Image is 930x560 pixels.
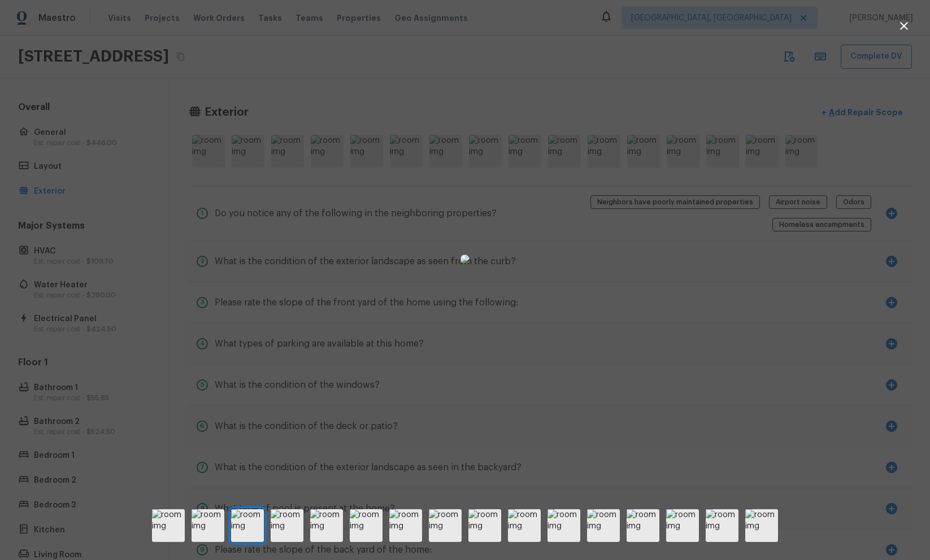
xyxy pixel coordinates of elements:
[271,509,303,542] img: room img
[587,509,620,542] img: room img
[429,509,462,542] img: room img
[666,509,699,542] img: room img
[547,509,580,542] img: room img
[627,509,659,542] img: room img
[152,509,185,542] img: room img
[192,509,224,542] img: room img
[468,509,501,542] img: room img
[745,509,778,542] img: room img
[706,509,738,542] img: room img
[310,509,343,542] img: room img
[508,509,541,542] img: room img
[231,509,264,542] img: room img
[460,255,470,264] img: 1d539bf2-c3a0-4f5c-abec-e2b8b669970b.jpg
[350,509,383,542] img: room img
[389,509,422,542] img: room img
